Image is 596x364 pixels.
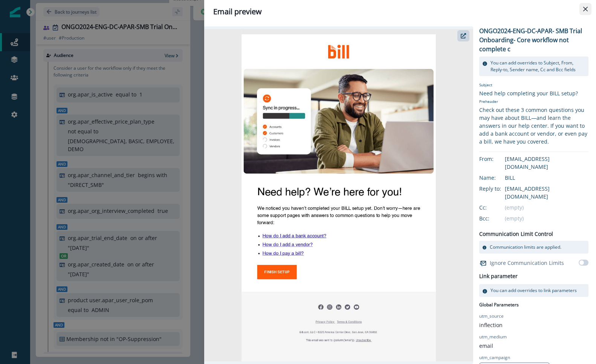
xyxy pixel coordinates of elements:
[505,185,588,200] div: [EMAIL_ADDRESS][DOMAIN_NAME]
[479,185,517,193] div: Reply to:
[479,174,517,182] div: Name:
[479,82,588,89] p: Subject
[479,321,503,329] p: inflection
[491,287,577,294] p: You can add overrides to link parameters
[479,300,519,308] p: Global Parameters
[479,26,588,54] p: ONGO2024-ENG-DC-APAR- SMB Trial Onboarding- Core workflow not complete c
[213,6,587,17] div: Email preview
[479,89,588,97] div: Need help completing your BILL setup?
[479,97,588,106] p: Preheader
[505,203,588,211] div: (empty)
[505,174,588,182] div: BILL
[479,342,493,350] p: email
[204,29,473,361] img: email asset unavailable
[479,354,510,361] p: utm_campaign
[479,333,507,340] p: utm_medium
[479,203,517,211] div: Cc:
[479,106,588,145] div: Check out these 3 common questions you may have about BILL—and learn the answers in our help cent...
[479,155,517,163] div: From:
[479,272,518,281] h2: Link parameter
[479,313,504,320] p: utm_source
[491,60,585,73] p: You can add overrides to Subject, From, Reply-to, Sender name, Cc and Bcc fields
[505,155,588,171] div: [EMAIL_ADDRESS][DOMAIN_NAME]
[505,214,588,222] div: (empty)
[579,3,591,15] button: Close
[479,214,517,222] div: Bcc:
